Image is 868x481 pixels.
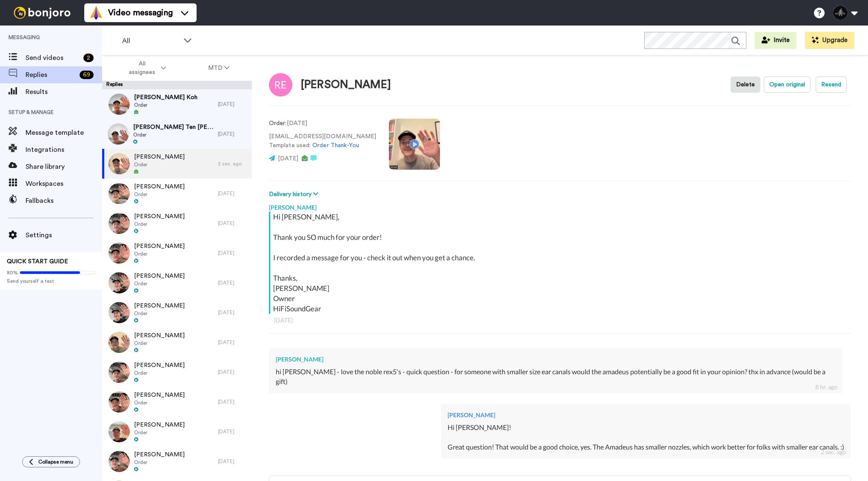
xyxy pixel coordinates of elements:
[7,259,68,265] span: QUICK START GUIDE
[108,7,173,19] span: Video messaging
[273,212,849,314] div: Hi [PERSON_NAME], Thank you SO much for your order! I recorded a message for you - check it out w...
[218,250,248,256] div: [DATE]
[125,60,159,77] span: All assignees
[815,383,837,391] div: 8 hr. ago
[134,302,185,310] span: [PERSON_NAME]
[269,199,851,212] div: [PERSON_NAME]
[134,280,185,287] span: Order
[10,7,74,19] img: bj-logo-header-white.svg
[26,70,76,80] span: Replies
[26,230,102,240] span: Settings
[269,73,292,97] img: Image of Robert English
[274,316,846,324] div: [DATE]
[218,279,248,286] div: [DATE]
[278,156,298,162] span: [DATE]
[102,447,252,476] a: [PERSON_NAME]Order[DATE]
[26,87,102,97] span: Results
[7,278,95,285] span: Send yourself a test
[133,123,214,131] span: [PERSON_NAME] Ten [PERSON_NAME]
[448,423,844,452] div: Hi [PERSON_NAME]! Great question! That would be a good choice, yes. The Amadeus has smaller nozzl...
[218,190,248,197] div: [DATE]
[104,56,187,80] button: All assignees
[218,428,248,435] div: [DATE]
[218,458,248,465] div: [DATE]
[102,387,252,417] a: [PERSON_NAME]Order[DATE]
[108,123,129,145] img: be5a1386-e2b9-4e16-a0e6-ce3a952d6068-thumb.jpg
[269,190,321,199] button: Delivery history
[134,182,185,191] span: [PERSON_NAME]
[102,119,252,149] a: [PERSON_NAME] Ten [PERSON_NAME]Order[DATE]
[134,191,185,198] span: Order
[134,361,185,370] span: [PERSON_NAME]
[102,208,252,238] a: [PERSON_NAME]Order[DATE]
[218,339,248,346] div: [DATE]
[102,327,252,357] a: [PERSON_NAME]Order[DATE]
[122,36,179,46] span: All
[108,94,130,115] img: 4319020e-60e7-4c7b-918c-4ee3188010a2-thumb.jpg
[7,269,18,276] span: 80%
[134,450,185,459] span: [PERSON_NAME]
[108,302,130,323] img: 699449e3-bb3a-467c-bdf7-049cba583549-thumb.jpg
[821,448,846,456] div: 2 sec. ago
[218,160,248,167] div: 2 sec. ago
[731,77,760,93] button: Delete
[134,429,185,436] span: Order
[187,60,251,76] button: MTD
[276,355,836,364] div: [PERSON_NAME]
[134,459,185,466] span: Order
[301,79,391,91] div: [PERSON_NAME]
[134,340,185,347] span: Order
[108,183,130,204] img: f2902885-8206-4f2d-b54d-3b206e038dc3-thumb.jpg
[134,272,185,280] span: [PERSON_NAME]
[108,242,130,264] img: 045557f2-a6ee-427a-b252-e6a4ee5e83f7-thumb.jpg
[26,196,102,206] span: Fallbacks
[26,162,102,172] span: Share library
[102,149,252,179] a: [PERSON_NAME]Order2 sec. ago
[26,145,102,155] span: Integrations
[134,212,185,221] span: [PERSON_NAME]
[134,421,185,429] span: [PERSON_NAME]
[22,456,80,467] button: Collapse menu
[80,71,94,79] div: 69
[26,179,102,189] span: Workspaces
[133,131,214,138] span: Order
[134,102,197,108] span: Order
[218,220,248,227] div: [DATE]
[816,77,847,93] button: Resend
[108,451,130,472] img: 6695022b-d9e9-451b-845e-63d692640ad0-thumb.jpg
[102,417,252,447] a: [PERSON_NAME]Order[DATE]
[134,93,197,102] span: [PERSON_NAME] Koh
[218,131,248,137] div: [DATE]
[102,268,252,298] a: [PERSON_NAME]Order[DATE]
[134,242,185,250] span: [PERSON_NAME]
[134,399,185,406] span: Order
[26,53,80,63] span: Send videos
[269,132,376,150] p: [EMAIL_ADDRESS][DOMAIN_NAME] Template used:
[218,398,248,405] div: [DATE]
[134,331,185,340] span: [PERSON_NAME]
[108,272,130,293] img: ab514738-f614-436c-ac9a-0c287d9b9510-thumb.jpg
[134,391,185,399] span: [PERSON_NAME]
[764,77,811,93] button: Open original
[108,361,130,383] img: 746daabd-ad06-4fa5-a617-14f5fb6fc0db-thumb.jpg
[448,411,844,419] div: [PERSON_NAME]
[805,32,854,49] button: Upgrade
[134,153,185,161] span: [PERSON_NAME]
[102,238,252,268] a: [PERSON_NAME]Order[DATE]
[269,119,376,128] p: : [DATE]
[38,458,73,465] span: Collapse menu
[26,128,102,138] span: Message template
[108,332,130,353] img: 891f35c2-bb58-4390-84f6-5901a24cb1ba-thumb.jpg
[312,142,359,148] a: Order Thank-You
[102,298,252,327] a: [PERSON_NAME]Order[DATE]
[218,309,248,316] div: [DATE]
[134,250,185,257] span: Order
[108,421,130,442] img: 53e71fb5-9ae1-41c4-8b44-95b6556c7d3a-thumb.jpg
[102,81,252,89] div: Replies
[134,221,185,228] span: Order
[218,101,248,108] div: [DATE]
[108,391,130,413] img: 35cdd85e-faec-4704-8a45-05e66f68dcf4-thumb.jpg
[108,213,130,234] img: 2928f92d-d74f-4415-a4a2-640ce8c41eab-thumb.jpg
[83,54,94,62] div: 2
[102,179,252,208] a: [PERSON_NAME]Order[DATE]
